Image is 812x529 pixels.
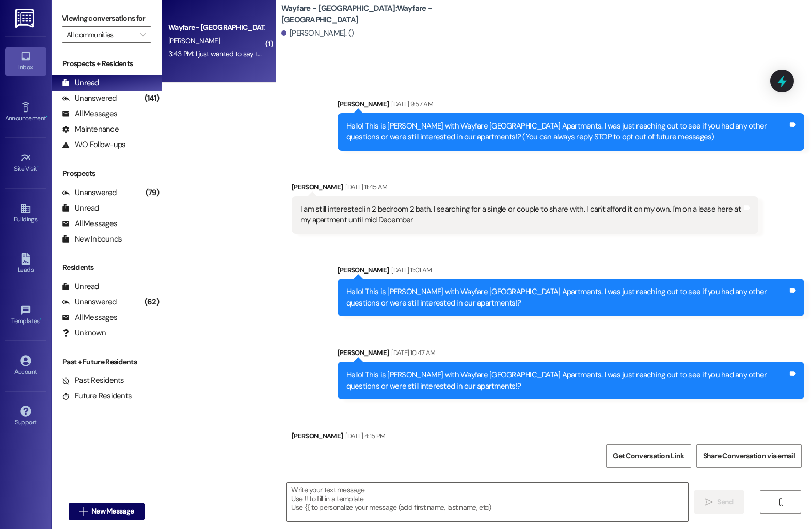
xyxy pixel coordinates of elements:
img: ResiDesk Logo [15,9,36,28]
div: All Messages [62,108,117,119]
div: Wayfare - [GEOGRAPHIC_DATA] [168,22,264,33]
a: Buildings [5,200,46,228]
div: Maintenance [62,124,119,135]
div: Unanswered [62,187,117,198]
div: All Messages [62,312,117,323]
button: Get Conversation Link [606,444,691,468]
div: [DATE] 11:01 AM [389,265,432,276]
div: Hello! This is [PERSON_NAME] with Wayfare [GEOGRAPHIC_DATA] Apartments. I was just reaching out t... [346,121,788,143]
div: Unknown [62,328,106,339]
span: Get Conversation Link [613,451,684,461]
div: [PERSON_NAME] [338,99,804,113]
div: [DATE] 11:45 AM [343,182,387,193]
div: WO Follow-ups [62,139,125,150]
a: Support [5,403,46,430]
span: • [40,316,41,323]
span: Send [717,496,733,507]
span: • [37,164,39,171]
div: All Messages [62,218,117,229]
label: Viewing conversations for [62,10,151,26]
div: (62) [142,294,162,310]
span: New Message [91,506,134,517]
div: Unanswered [62,297,117,308]
button: New Message [69,503,145,520]
div: Prospects [52,168,162,179]
a: Site Visit • [5,149,46,177]
div: [PERSON_NAME] [292,430,758,445]
i:  [777,498,785,506]
div: Past + Future Residents [52,357,162,367]
div: Prospects + Residents [52,58,162,69]
div: Unread [62,281,99,292]
a: Leads [5,250,46,278]
div: Unanswered [62,93,117,104]
button: Send [694,490,744,514]
div: [DATE] 9:57 AM [389,99,433,109]
div: [PERSON_NAME] [338,265,804,279]
b: Wayfare - [GEOGRAPHIC_DATA]: Wayfare - [GEOGRAPHIC_DATA] [281,3,488,25]
div: Unread [62,77,99,88]
span: [PERSON_NAME] [168,36,220,45]
span: Share Conversation via email [703,451,795,461]
button: Share Conversation via email [696,444,802,468]
div: [PERSON_NAME] [292,182,758,196]
i:  [79,507,87,516]
i:  [705,498,713,506]
a: Inbox [5,47,46,75]
div: Hello! This is [PERSON_NAME] with Wayfare [GEOGRAPHIC_DATA] Apartments. I was just reaching out t... [346,286,788,309]
a: Templates • [5,301,46,329]
a: Account [5,352,46,380]
span: • [46,113,47,120]
div: [PERSON_NAME]. () [281,28,354,39]
div: Past Residents [62,375,124,386]
div: Unread [62,203,99,214]
div: [DATE] 4:15 PM [343,430,385,441]
div: (141) [142,90,162,106]
div: Residents [52,262,162,273]
input: All communities [67,26,135,43]
div: [PERSON_NAME] [338,347,804,362]
div: [DATE] 10:47 AM [389,347,435,358]
div: I am still interested in 2 bedroom 2 bath. I searching for a single or couple to share with. I ca... [300,204,742,226]
div: New Inbounds [62,234,122,245]
i:  [140,30,146,39]
div: Future Residents [62,391,132,402]
div: Hello! This is [PERSON_NAME] with Wayfare [GEOGRAPHIC_DATA] Apartments. I was just reaching out t... [346,370,788,392]
div: (79) [143,185,162,201]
